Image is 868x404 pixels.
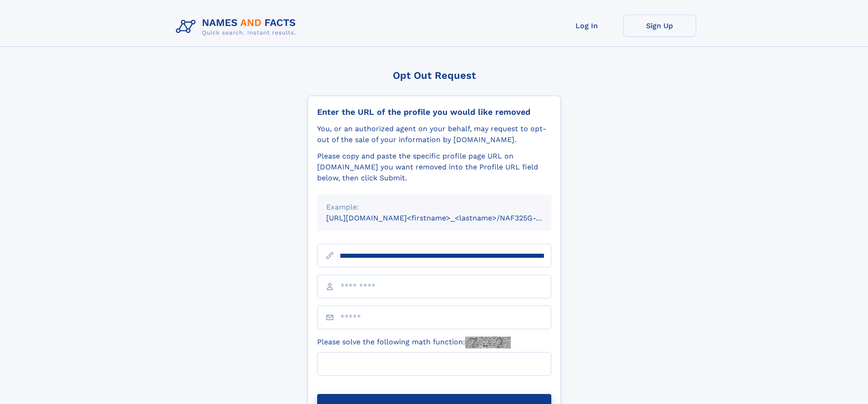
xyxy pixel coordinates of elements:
[623,15,696,37] a: Sign Up
[550,15,623,37] a: Log In
[317,123,551,145] div: You, or an authorized agent on your behalf, may request to opt-out of the sale of your informatio...
[317,107,551,117] div: Enter the URL of the profile you would like removed
[326,214,569,222] small: [URL][DOMAIN_NAME]<firstname>_<lastname>/NAF325G-xxxxxxxx
[317,337,511,348] label: Please solve the following math function:
[317,151,551,184] div: Please copy and paste the specific profile page URL on [DOMAIN_NAME] you want removed into the Pr...
[326,202,542,213] div: Example:
[172,15,303,39] img: Logo Names and Facts
[308,70,561,81] div: Opt Out Request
